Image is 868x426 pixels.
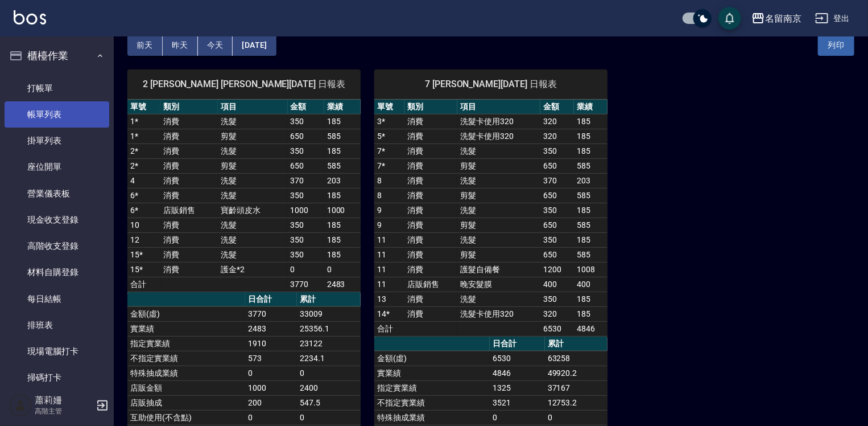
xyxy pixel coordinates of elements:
th: 金額 [540,100,574,114]
td: 33009 [297,306,361,321]
td: 互助使用(不含點) [127,410,245,425]
button: 櫃檯作業 [5,41,109,71]
td: 消費 [404,203,457,218]
td: 0 [490,410,544,425]
td: 剪髮 [218,158,287,173]
td: 實業績 [374,366,490,380]
td: 洗髮 [218,173,287,188]
td: 185 [324,247,361,262]
a: 8 [377,191,382,200]
td: 2234.1 [297,351,361,366]
td: 370 [540,173,574,188]
td: 消費 [160,188,218,203]
td: 洗髮 [457,203,540,218]
td: 49920.2 [545,366,607,380]
td: 洗髮卡使用320 [457,306,540,321]
td: 547.5 [297,395,361,410]
td: 不指定實業績 [127,351,245,366]
td: 25356.1 [297,321,361,336]
td: 185 [574,232,607,247]
td: 洗髮 [218,232,287,247]
td: 350 [540,232,574,247]
td: 1000 [324,203,361,218]
td: 2483 [324,277,361,292]
td: 消費 [404,158,457,173]
td: 消費 [404,129,457,144]
td: 650 [540,218,574,232]
td: 0 [288,262,324,277]
span: 2 [PERSON_NAME] [PERSON_NAME][DATE] 日報表 [141,79,347,90]
td: 消費 [404,247,457,262]
td: 合計 [374,321,404,336]
td: 320 [540,114,574,129]
td: 350 [288,218,324,232]
td: 6530 [490,351,544,366]
td: 洗髮卡使用320 [457,129,540,144]
td: 6530 [540,321,574,336]
a: 9 [377,206,382,215]
td: 585 [324,158,361,173]
a: 11 [377,265,386,274]
td: 400 [540,277,574,292]
a: 11 [377,250,386,259]
td: 12753.2 [545,395,607,410]
a: 9 [377,220,382,230]
td: 350 [540,144,574,158]
td: 指定實業績 [374,380,490,395]
td: 消費 [160,218,218,232]
a: 材料自購登錄 [5,259,109,285]
td: 消費 [160,158,218,173]
td: 185 [574,114,607,129]
td: 1910 [245,336,297,351]
td: 320 [540,306,574,321]
td: 4846 [574,321,607,336]
td: 573 [245,351,297,366]
td: 585 [574,188,607,203]
button: 登出 [811,8,854,29]
td: 消費 [404,144,457,158]
td: 23122 [297,336,361,351]
td: 洗髮 [218,247,287,262]
table: a dense table [127,100,361,292]
td: 洗髮 [218,114,287,129]
td: 消費 [160,173,218,188]
a: 座位開單 [5,154,109,180]
th: 類別 [160,100,218,114]
td: 消費 [160,262,218,277]
td: 185 [574,144,607,158]
td: 185 [324,218,361,232]
td: 護髮自備餐 [457,262,540,277]
td: 洗髮 [457,292,540,306]
td: 3770 [288,277,324,292]
button: 今天 [198,35,233,56]
td: 2483 [245,321,297,336]
td: 185 [324,232,361,247]
td: 1200 [540,262,574,277]
td: 350 [288,232,324,247]
a: 12 [130,235,139,244]
th: 單號 [374,100,404,114]
button: 昨天 [163,35,198,56]
table: a dense table [374,100,607,337]
button: [DATE] [233,35,276,56]
a: 11 [377,235,386,244]
td: 1325 [490,380,544,395]
td: 0 [297,366,361,380]
td: 特殊抽成業績 [127,366,245,380]
th: 金額 [288,100,324,114]
td: 185 [574,292,607,306]
td: 1000 [245,380,297,395]
td: 消費 [160,232,218,247]
td: 消費 [160,247,218,262]
td: 店販銷售 [160,203,218,218]
td: 203 [574,173,607,188]
td: 剪髮 [457,188,540,203]
td: 650 [540,158,574,173]
a: 打帳單 [5,75,109,101]
td: 1000 [288,203,324,218]
a: 13 [377,294,386,304]
td: 晚安髮膜 [457,277,540,292]
td: 消費 [404,114,457,129]
td: 350 [540,292,574,306]
th: 日合計 [245,292,297,307]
